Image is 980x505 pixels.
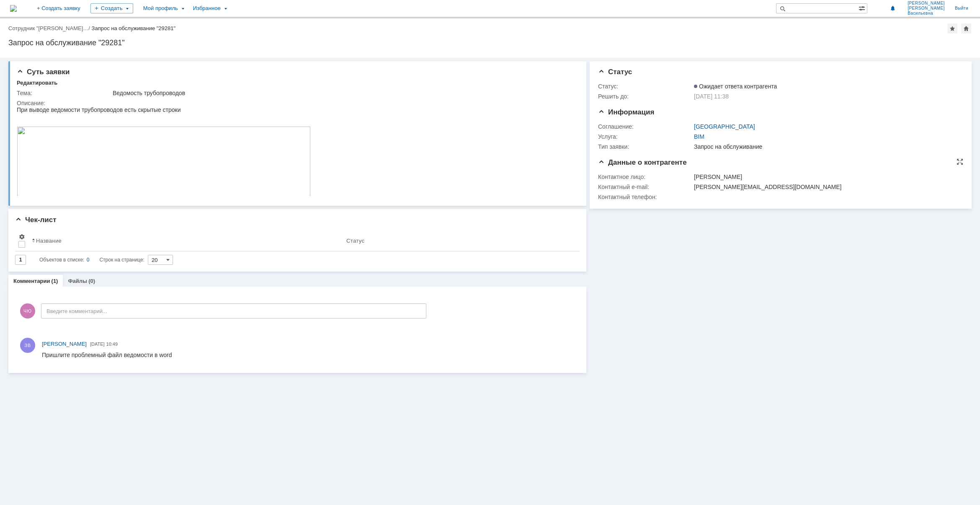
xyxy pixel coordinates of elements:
[52,278,58,284] div: (1)
[90,342,105,347] span: [DATE]
[17,90,111,96] div: Тема:
[87,255,90,265] div: 0
[28,230,343,251] th: Название
[346,238,364,244] div: Статус
[17,68,70,76] span: Суть заявки
[92,25,176,31] div: Запрос на обслуживание "29281"
[8,25,88,31] a: Сотрудник "[PERSON_NAME]…
[113,90,573,96] div: Ведомость трубопроводов
[598,174,692,180] div: Контактное лицо:
[694,174,958,180] div: [PERSON_NAME]
[908,6,945,11] span: [PERSON_NAME]
[947,23,957,34] div: Добавить в избранное
[36,238,62,244] div: Название
[39,255,144,265] i: Строк на странице:
[42,340,87,348] a: [PERSON_NAME]
[90,3,133,13] div: Создать
[694,123,755,130] a: [GEOGRAPHIC_DATA]
[598,83,692,90] div: Статус:
[8,39,972,47] div: Запрос на обслуживание "29281"
[39,257,84,263] span: Объектов в списке:
[88,278,95,284] div: (0)
[68,278,87,284] a: Файлы
[13,278,50,284] a: Комментарии
[598,184,692,190] div: Контактный e-mail:
[961,23,971,34] div: Сделать домашней страницей
[20,303,35,319] span: ЧЮ
[957,158,963,165] div: На всю страницу
[106,342,118,347] span: 10:49
[908,1,945,6] span: [PERSON_NAME]
[598,158,687,166] span: Данные о контрагенте
[42,341,87,347] span: [PERSON_NAME]
[694,184,958,190] div: [PERSON_NAME][EMAIL_ADDRESS][DOMAIN_NAME]
[17,100,574,106] div: Описание:
[18,233,25,240] span: Настройки
[908,11,945,16] span: Васильевна
[598,143,692,150] div: Тип заявки:
[10,5,17,12] a: Перейти на домашнюю страницу
[694,143,958,150] div: Запрос на обслуживание
[598,68,632,76] span: Статус
[694,93,729,100] span: [DATE] 11:38
[598,133,692,140] div: Услуга:
[598,93,692,100] div: Решить до:
[598,194,692,200] div: Контактный телефон:
[598,123,692,130] div: Соглашение:
[598,108,654,116] span: Информация
[694,133,704,140] a: BIM
[343,230,573,251] th: Статус
[8,25,92,31] div: /
[859,4,867,12] span: Расширенный поиск
[17,80,57,86] div: Редактировать
[10,5,17,12] img: logo
[694,83,777,90] span: Ожидает ответа контрагента
[15,216,57,224] span: Чек-лист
